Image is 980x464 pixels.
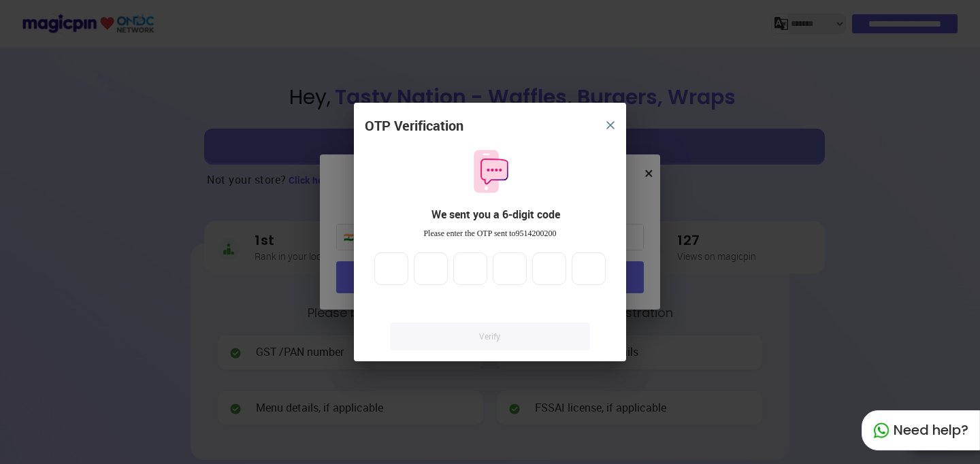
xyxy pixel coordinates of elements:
img: 8zTxi7IzMsfkYqyYgBgfvSHvmzQA9juT1O3mhMgBDT8p5s20zMZ2JbefE1IEBlkXHwa7wAFxGwdILBLhkAAAAASUVORK5CYII= [606,121,615,129]
div: Please enter the OTP sent to 9514200200 [365,228,615,239]
a: Verify [390,322,590,350]
div: Need help? [862,410,980,450]
div: We sent you a 6-digit code [376,207,615,222]
div: OTP Verification [365,116,463,136]
button: close [598,113,623,137]
img: otpMessageIcon.11fa9bf9.svg [467,148,513,195]
img: whatapp_green.7240e66a.svg [873,422,889,439]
